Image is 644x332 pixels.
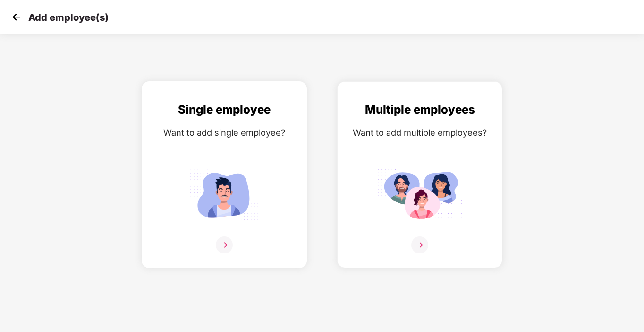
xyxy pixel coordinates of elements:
[411,236,428,253] img: svg+xml;base64,PHN2ZyB4bWxucz0iaHR0cDovL3d3dy53My5vcmcvMjAwMC9zdmciIHdpZHRoPSIzNiIgaGVpZ2h0PSIzNi...
[347,101,492,119] div: Multiple employees
[216,236,233,253] img: svg+xml;base64,PHN2ZyB4bWxucz0iaHR0cDovL3d3dy53My5vcmcvMjAwMC9zdmciIHdpZHRoPSIzNiIgaGVpZ2h0PSIzNi...
[347,126,492,140] div: Want to add multiple employees?
[377,165,462,224] img: svg+xml;base64,PHN2ZyB4bWxucz0iaHR0cDovL3d3dy53My5vcmcvMjAwMC9zdmciIGlkPSJNdWx0aXBsZV9lbXBsb3llZS...
[152,101,297,119] div: Single employee
[28,12,109,23] p: Add employee(s)
[152,126,297,140] div: Want to add single employee?
[182,165,267,224] img: svg+xml;base64,PHN2ZyB4bWxucz0iaHR0cDovL3d3dy53My5vcmcvMjAwMC9zdmciIGlkPSJTaW5nbGVfZW1wbG95ZWUiIH...
[9,10,24,24] img: svg+xml;base64,PHN2ZyB4bWxucz0iaHR0cDovL3d3dy53My5vcmcvMjAwMC9zdmciIHdpZHRoPSIzMCIgaGVpZ2h0PSIzMC...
